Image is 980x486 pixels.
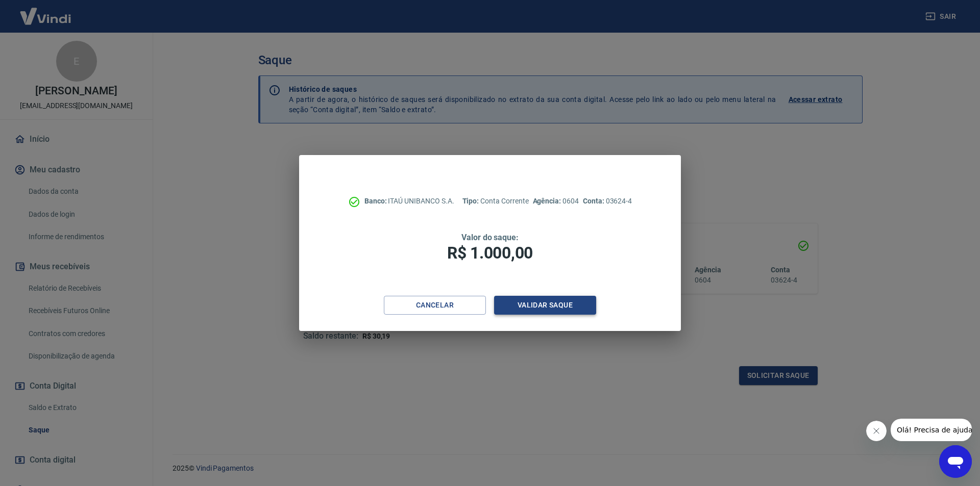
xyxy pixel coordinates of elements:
[364,196,454,207] p: ITAÚ UNIBANCO S.A.
[462,196,529,207] p: Conta Corrente
[583,197,606,205] span: Conta:
[364,197,388,205] span: Banco:
[494,296,596,315] button: Validar saque
[866,421,887,441] iframe: Fechar mensagem
[384,296,486,315] button: Cancelar
[939,445,972,478] iframe: Botão para abrir a janela de mensagens
[461,233,519,242] span: Valor do saque:
[583,196,632,207] p: 03624-4
[533,196,579,207] p: 0604
[447,243,533,263] span: R$ 1.000,00
[891,419,972,441] iframe: Mensagem da empresa
[6,7,86,15] span: Olá! Precisa de ajuda?
[533,197,563,205] span: Agência:
[462,197,481,205] span: Tipo:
